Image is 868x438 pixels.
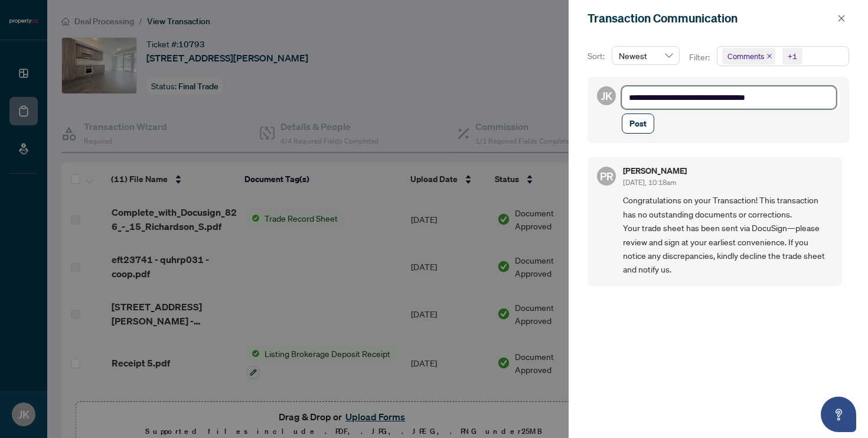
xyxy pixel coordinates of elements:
[766,53,772,59] span: close
[619,47,673,64] span: Newest
[623,193,833,276] span: Congratulations on your Transaction! This transaction has no outstanding documents or corrections...
[623,167,687,175] h5: [PERSON_NAME]
[727,50,764,62] span: Comments
[722,48,775,64] span: Comments
[588,50,607,63] p: Sort:
[600,168,614,184] span: PR
[689,51,712,64] p: Filter:
[588,9,834,27] div: Transaction Communication
[601,87,612,104] span: JK
[629,114,647,133] span: Post
[622,113,654,134] button: Post
[837,14,846,22] span: close
[788,50,797,62] div: +1
[821,397,856,432] button: Open asap
[623,178,676,187] span: [DATE], 10:18am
